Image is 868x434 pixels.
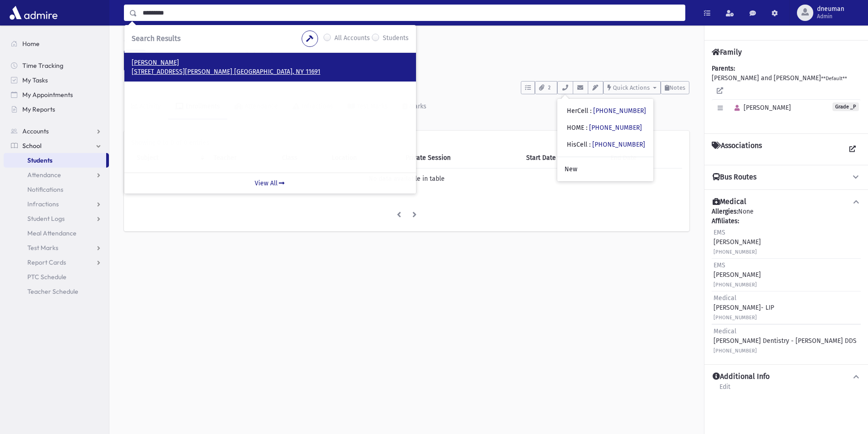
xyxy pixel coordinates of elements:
a: Time Tracking [4,58,109,73]
a: Attendance [4,168,109,182]
a: Edit [719,382,731,398]
div: Marks [407,102,426,110]
span: Meal Attendance [27,229,77,237]
div: HOME [567,123,642,133]
small: [PHONE_NUMBER] [714,348,757,354]
a: Students [124,37,157,45]
span: dneuman [817,5,844,13]
p: [PERSON_NAME] [132,58,409,67]
a: PTC Schedule [4,270,109,284]
div: [PERSON_NAME] [714,228,761,256]
span: Teacher Schedule [27,287,78,296]
div: [PERSON_NAME]- LIP [714,293,774,322]
a: Notifications [4,182,109,197]
label: Students [383,33,409,44]
h6: [STREET_ADDRESS][PERSON_NAME] [155,69,689,77]
button: 2 [535,81,557,94]
a: Accounts [4,124,109,138]
th: Start Date [521,148,605,168]
span: Medical [714,327,736,335]
img: AdmirePro [7,4,60,22]
p: [STREET_ADDRESS][PERSON_NAME] [GEOGRAPHIC_DATA], NY 11691 [132,67,409,77]
b: Affiliates: [712,217,739,225]
button: Additional Info [712,372,861,382]
a: [PHONE_NUMBER] [593,107,646,115]
a: Teacher Schedule [4,284,109,299]
a: Home [4,36,109,51]
div: B [124,50,146,71]
b: Allergies: [712,208,738,215]
div: [PERSON_NAME] and [PERSON_NAME] [712,64,861,126]
small: [PHONE_NUMBER] [714,315,757,321]
a: My Appointments [4,87,109,102]
a: Test Marks [4,240,109,255]
a: [PERSON_NAME] [STREET_ADDRESS][PERSON_NAME] [GEOGRAPHIC_DATA], NY 11691 [132,58,409,76]
small: [PHONE_NUMBER] [714,249,757,255]
span: Infractions [27,200,59,208]
span: PTC Schedule [27,273,67,281]
span: Notifications [27,185,63,194]
b: Parents: [712,65,735,72]
div: HisCell [567,140,645,149]
a: My Tasks [4,73,109,87]
span: Time Tracking [22,61,63,70]
a: Infractions [4,197,109,211]
span: EMS [714,229,725,236]
h4: Associations [712,141,762,158]
div: None [712,207,861,357]
div: [PERSON_NAME] Dentistry - [PERSON_NAME] DDS [714,327,857,355]
a: [PHONE_NUMBER] [592,141,645,148]
th: Private Session [400,148,521,168]
small: [PHONE_NUMBER] [714,282,757,288]
span: Report Cards [27,258,66,266]
a: [PHONE_NUMBER] [589,124,642,132]
span: Notes [669,84,685,91]
a: School [4,138,109,153]
div: [PERSON_NAME] [714,260,761,289]
span: [PERSON_NAME] [730,104,791,112]
span: 2 [545,84,553,92]
button: Bus Routes [712,173,861,182]
button: Notes [661,81,689,94]
h4: Bus Routes [713,173,756,182]
a: Students [4,153,106,168]
h4: Medical [713,197,746,207]
nav: breadcrumb [124,36,157,50]
a: My Reports [4,102,109,117]
a: Activity [124,94,168,120]
a: View All [124,173,416,194]
span: School [22,142,41,150]
span: EMS [714,261,725,269]
span: Quick Actions [613,84,650,91]
strong: • [565,124,567,132]
span: Search Results [132,34,180,43]
a: Report Cards [4,255,109,270]
span: Students [27,156,52,164]
a: View all Associations [844,141,861,158]
div: HerCell [567,106,646,116]
span: My Tasks [22,76,48,84]
span: Grade _P [832,102,859,111]
button: Medical [712,197,861,207]
span: Test Marks [27,244,58,252]
a: New [557,161,653,178]
input: Search [137,5,685,21]
span: : [590,107,591,115]
label: All Accounts [334,33,370,44]
span: My Reports [22,105,55,113]
span: My Appointments [22,91,73,99]
a: Meal Attendance [4,226,109,240]
a: Student Logs [4,211,109,226]
button: Quick Actions [603,81,661,94]
span: : [589,141,591,148]
h4: Additional Info [713,372,770,382]
strong: • [565,107,567,115]
span: : [586,124,587,132]
span: Attendance [27,171,61,179]
h1: [PERSON_NAME] (_P) [155,50,689,65]
span: Home [22,40,40,48]
h4: Family [712,48,742,56]
span: Admin [817,13,844,20]
span: Accounts [22,127,49,135]
span: Medical [714,294,736,302]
